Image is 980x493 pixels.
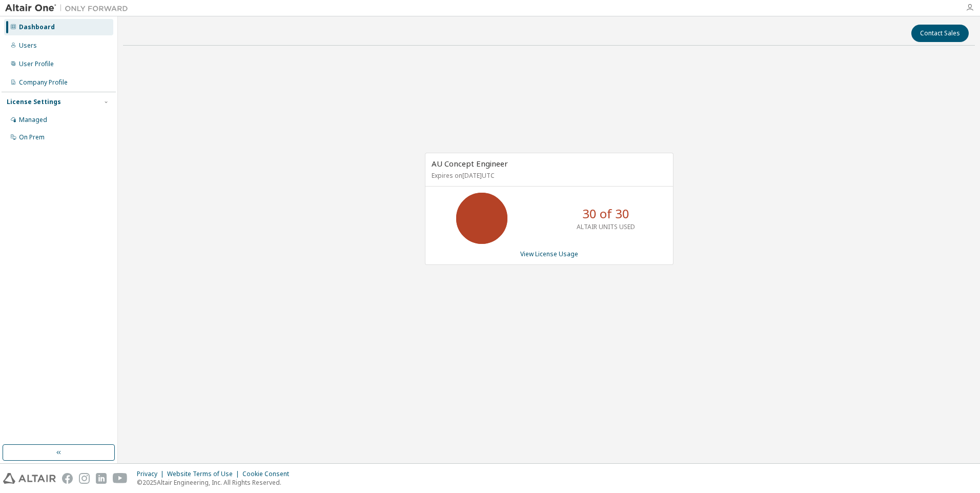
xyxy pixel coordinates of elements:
div: Managed [19,116,47,124]
p: © 2025 Altair Engineering, Inc. All Rights Reserved. [137,478,295,487]
div: License Settings [7,98,61,106]
p: 30 of 30 [582,205,629,222]
div: Website Terms of Use [167,470,242,478]
p: ALTAIR UNITS USED [577,222,635,231]
a: View License Usage [520,250,578,258]
div: User Profile [19,60,54,68]
div: Dashboard [19,23,55,31]
div: Cookie Consent [242,470,295,478]
p: Expires on [DATE] UTC [432,171,664,180]
img: linkedin.svg [96,473,107,484]
img: Altair One [5,3,133,13]
div: Company Profile [19,78,68,87]
span: AU Concept Engineer [432,158,508,169]
div: Users [19,42,37,50]
button: Contact Sales [911,25,969,42]
img: altair_logo.svg [3,473,56,484]
img: facebook.svg [62,473,73,484]
img: youtube.svg [113,473,128,484]
div: On Prem [19,133,45,141]
div: Privacy [137,470,167,478]
img: instagram.svg [79,473,90,484]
